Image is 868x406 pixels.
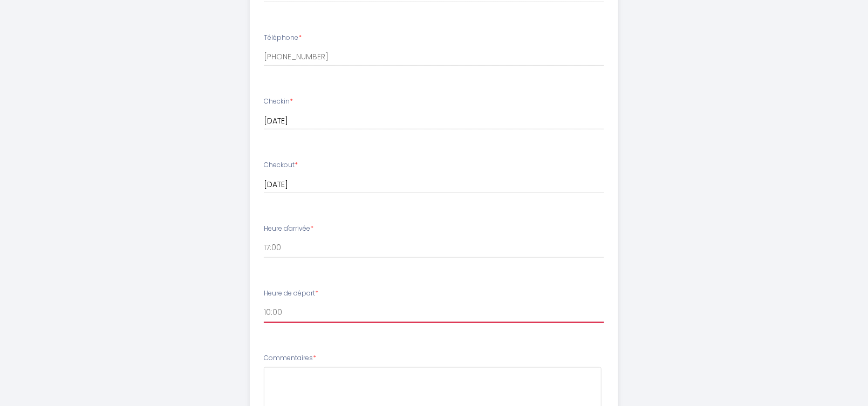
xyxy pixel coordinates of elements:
label: Téléphone [264,33,302,43]
label: Commentaires [264,353,316,363]
label: Checkout [264,160,298,170]
label: Heure de départ [264,288,318,299]
label: Heure d'arrivée [264,224,313,234]
label: Checkin [264,97,293,107]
